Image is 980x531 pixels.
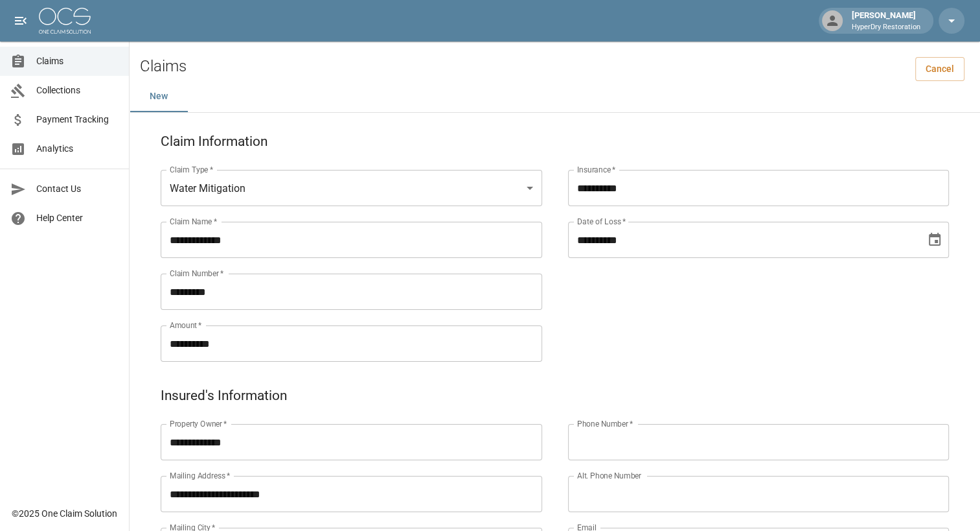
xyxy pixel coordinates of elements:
[915,57,964,81] a: Cancel
[577,418,633,429] label: Phone Number
[170,320,202,331] label: Amount
[170,164,213,175] label: Claim Type
[8,8,34,34] button: open drawer
[170,470,230,481] label: Mailing Address
[36,211,119,225] span: Help Center
[161,170,542,206] div: Water Mitigation
[170,418,227,429] label: Property Owner
[36,54,119,68] span: Claims
[170,216,217,227] label: Claim Name
[577,216,626,227] label: Date of Loss
[36,84,119,97] span: Collections
[922,227,948,253] button: Choose date, selected date is Sep 16, 2025
[847,9,926,32] div: [PERSON_NAME]
[130,81,980,112] div: dynamic tabs
[130,81,188,112] button: New
[577,470,641,481] label: Alt. Phone Number
[39,8,91,34] img: ocs-logo-white-transparent.png
[577,164,615,175] label: Insurance
[36,113,119,126] span: Payment Tracking
[170,268,223,279] label: Claim Number
[36,182,119,196] span: Contact Us
[36,142,119,156] span: Analytics
[140,57,187,76] h2: Claims
[852,22,920,33] p: HyperDry Restoration
[12,507,117,520] div: © 2025 One Claim Solution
